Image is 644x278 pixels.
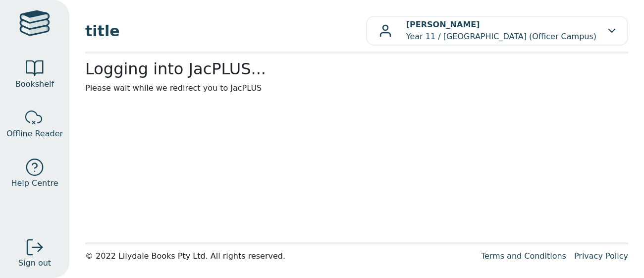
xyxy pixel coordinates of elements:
[574,251,628,261] a: Privacy Policy
[406,20,480,29] b: [PERSON_NAME]
[85,82,628,94] p: Please wait while we redirect you to JacPLUS
[481,251,566,261] a: Terms and Conditions
[15,78,54,90] span: Bookshelf
[366,16,628,46] button: [PERSON_NAME]Year 11 / [GEOGRAPHIC_DATA] (Officer Campus)
[406,19,596,43] p: Year 11 / [GEOGRAPHIC_DATA] (Officer Campus)
[85,59,628,78] h2: Logging into JacPLUS...
[6,128,63,140] span: Offline Reader
[85,250,473,262] div: © 2022 Lilydale Books Pty Ltd. All rights reserved.
[11,177,58,189] span: Help Centre
[85,20,366,42] span: title
[18,257,51,269] span: Sign out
